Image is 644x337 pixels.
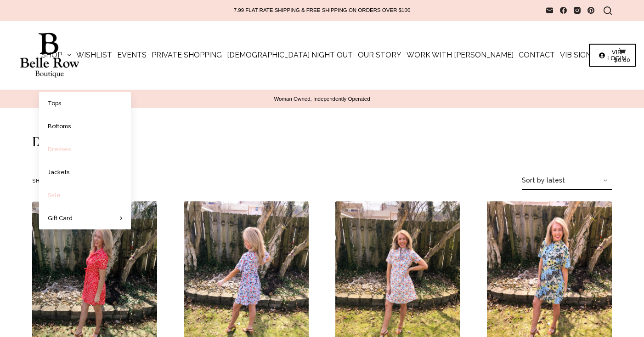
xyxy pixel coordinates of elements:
select: Shop order [522,171,612,190]
a: Contact [516,21,557,90]
span: $ [614,57,618,63]
a: Pinterest [588,7,594,14]
a: Our Story [355,21,404,90]
nav: Main Navigation [39,21,605,90]
a: Events [114,21,149,90]
a: Tops [39,92,131,114]
a: Jackets [39,161,131,183]
a: Private Shopping [149,21,224,90]
button: Search [604,6,612,15]
a: Dresses [39,138,131,160]
a: Bottoms [39,115,131,137]
bdi: 0.00 [614,57,630,63]
a: Work with [PERSON_NAME] [404,21,516,90]
p: 7.99 FLAT RATE SHIPPING & FREE SHIPPING ON ORDERS OVER $100 [234,7,411,14]
a: Shop [39,21,73,90]
a: VIB LOGIN [589,44,636,67]
a: [DEMOGRAPHIC_DATA] Night Out [224,21,355,90]
a: Email [546,7,553,14]
a: Instagram [574,7,581,14]
a: Wishlist [73,21,114,90]
span: VIB LOGIN [607,49,626,61]
a: Gift Card [39,207,131,229]
img: Belle Row Boutique [14,33,85,78]
a: VIB Sign Up [557,21,605,90]
h1: Dresses [32,131,612,153]
a: Facebook [560,7,567,14]
p: Woman Owned, Independently Operated [18,96,626,103]
a: $0.00 [614,48,630,63]
a: Sale [39,184,131,206]
p: Showing all 16 results [32,176,105,186]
